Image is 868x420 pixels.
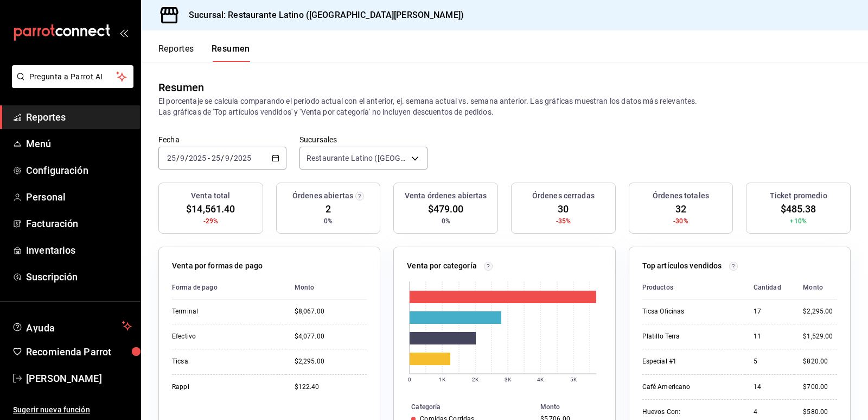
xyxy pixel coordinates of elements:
[439,377,446,383] text: 1K
[408,377,411,383] text: 0
[675,202,686,216] span: 32
[803,332,837,341] div: $1,529.00
[325,202,331,216] span: 2
[770,190,827,202] h3: Ticket promedio
[167,154,176,162] input: --
[505,377,512,383] text: 3K
[803,357,837,366] div: $820.00
[781,202,816,216] span: $485.38
[754,383,786,392] div: 14
[188,154,207,162] input: ----
[295,357,367,366] div: $2,295.00
[537,377,544,383] text: 4K
[13,404,132,416] span: Sugerir nueva función
[26,319,118,333] span: Ayuda
[12,65,133,88] button: Pregunta a Parrot AI
[754,307,786,316] div: 17
[26,190,132,204] span: Personal
[119,28,128,37] button: open_drawer_menu
[558,202,569,216] span: 30
[570,377,577,383] text: 5K
[556,216,571,226] span: -35%
[794,276,837,299] th: Monto
[176,154,180,162] span: /
[180,154,185,162] input: --
[26,163,132,178] span: Configuración
[428,202,464,216] span: $479.00
[158,43,250,62] div: navigation tabs
[26,136,132,151] span: Menú
[295,383,367,392] div: $122.40
[203,216,219,226] span: -29%
[642,332,736,341] div: Platillo Terra
[405,190,487,202] h3: Venta órdenes abiertas
[299,136,427,143] label: Sucursales
[230,154,233,162] span: /
[532,190,595,202] h3: Órdenes cerradas
[653,190,709,202] h3: Órdenes totales
[158,43,194,62] button: Reportes
[26,110,132,124] span: Reportes
[172,276,286,299] th: Forma de pago
[158,96,851,117] p: El porcentaje se calcula comparando el período actual con el anterior, ej. semana actual vs. sema...
[292,190,353,202] h3: Órdenes abiertas
[407,260,477,272] p: Venta por categoría
[286,276,367,299] th: Monto
[642,260,722,272] p: Top artículos vendidos
[295,307,367,316] div: $8,067.00
[211,154,221,162] input: --
[803,408,837,417] div: $580.00
[394,401,535,413] th: Categoría
[442,216,450,226] span: 0%
[324,216,333,226] span: 0%
[754,357,786,366] div: 5
[158,136,286,143] label: Fecha
[186,202,235,216] span: $14,561.40
[642,408,736,417] div: Huevos Con:
[29,71,117,83] span: Pregunta a Parrot AI
[212,43,250,62] button: Resumen
[642,276,745,299] th: Productos
[225,154,230,162] input: --
[642,383,736,392] div: Café Americano
[26,216,132,231] span: Facturación
[180,9,464,22] h3: Sucursal: Restaurante Latino ([GEOGRAPHIC_DATA][PERSON_NAME])
[26,344,132,359] span: Recomienda Parrot
[158,79,204,96] div: Resumen
[8,79,133,90] a: Pregunta a Parrot AI
[295,332,367,341] div: $4,077.00
[26,371,132,386] span: [PERSON_NAME]
[307,153,407,164] span: Restaurante Latino ([GEOGRAPHIC_DATA][PERSON_NAME] MTY)
[642,307,736,316] div: Ticsa Oficinas
[472,377,479,383] text: 2K
[536,401,615,413] th: Monto
[185,154,188,162] span: /
[233,154,252,162] input: ----
[26,269,132,284] span: Suscripción
[191,190,230,202] h3: Venta total
[673,216,688,226] span: -30%
[172,332,277,341] div: Efectivo
[754,408,786,417] div: 4
[172,260,263,272] p: Venta por formas de pago
[172,307,277,316] div: Terminal
[745,276,795,299] th: Cantidad
[642,357,736,366] div: Especial #1
[26,243,132,258] span: Inventarios
[790,216,807,226] span: +10%
[172,383,277,392] div: Rappi
[221,154,224,162] span: /
[803,383,837,392] div: $700.00
[172,357,277,366] div: Ticsa
[803,307,837,316] div: $2,295.00
[754,332,786,341] div: 11
[208,154,210,162] span: -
